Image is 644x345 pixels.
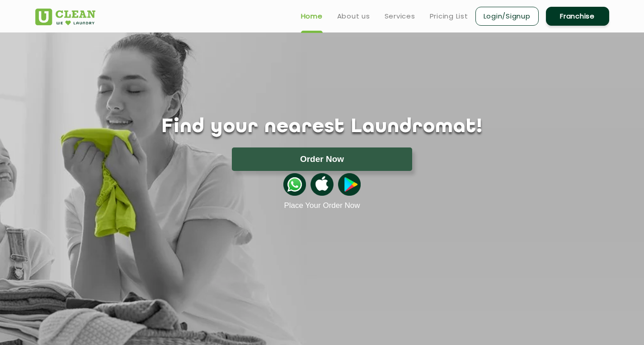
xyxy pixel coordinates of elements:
[337,11,370,22] a: About us
[475,7,539,26] a: Login/Signup
[232,147,412,171] button: Order Now
[35,9,95,25] img: UClean Laundry and Dry Cleaning
[28,116,616,138] h1: Find your nearest Laundromat!
[310,173,333,196] img: apple-icon.png
[283,173,306,196] img: whatsappicon.png
[430,11,468,22] a: Pricing List
[338,173,361,196] img: playstoreicon.png
[284,201,360,210] a: Place Your Order Now
[385,11,415,22] a: Services
[546,7,609,26] a: Franchise
[301,11,323,22] a: Home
